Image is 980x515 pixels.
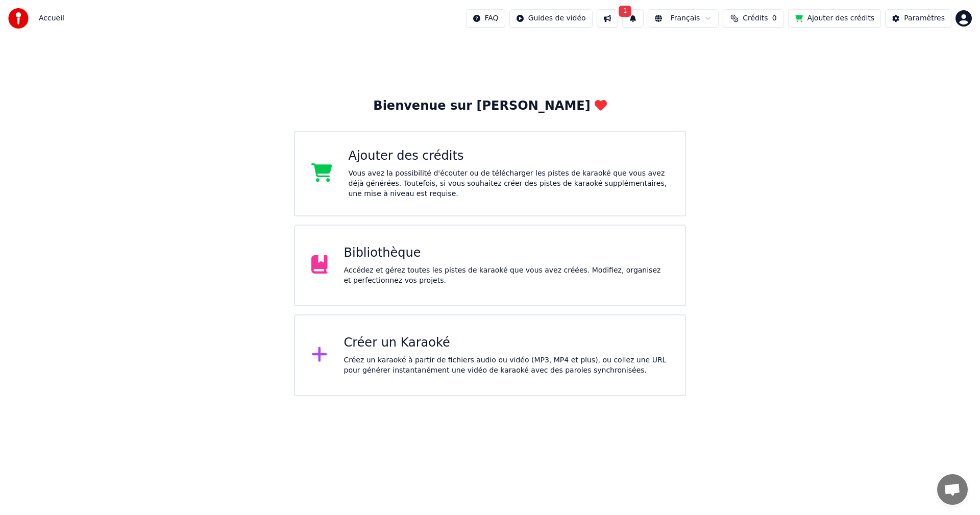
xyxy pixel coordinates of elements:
span: 1 [619,6,632,17]
div: Créer un Karaoké [344,335,669,351]
span: 0 [772,13,777,23]
div: Bienvenue sur [PERSON_NAME] [373,98,606,114]
button: Paramètres [885,9,951,28]
div: Ouvrir le chat [937,474,968,505]
nav: breadcrumb [39,13,64,23]
div: Vous avez la possibilité d'écouter ou de télécharger les pistes de karaoké que vous avez déjà gén... [349,168,669,199]
span: Accueil [39,13,64,23]
img: youka [8,8,29,29]
div: Bibliothèque [344,245,669,261]
button: Ajouter des crédits [788,9,881,28]
button: Guides de vidéo [509,9,593,28]
div: Créez un karaoké à partir de fichiers audio ou vidéo (MP3, MP4 et plus), ou collez une URL pour g... [344,355,669,376]
div: Accédez et gérez toutes les pistes de karaoké que vous avez créées. Modifiez, organisez et perfec... [344,265,669,286]
button: Crédits0 [723,9,784,28]
span: Crédits [743,13,768,23]
div: Ajouter des crédits [349,148,669,164]
button: FAQ [466,9,505,28]
div: Paramètres [904,13,945,23]
button: 1 [622,9,644,28]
